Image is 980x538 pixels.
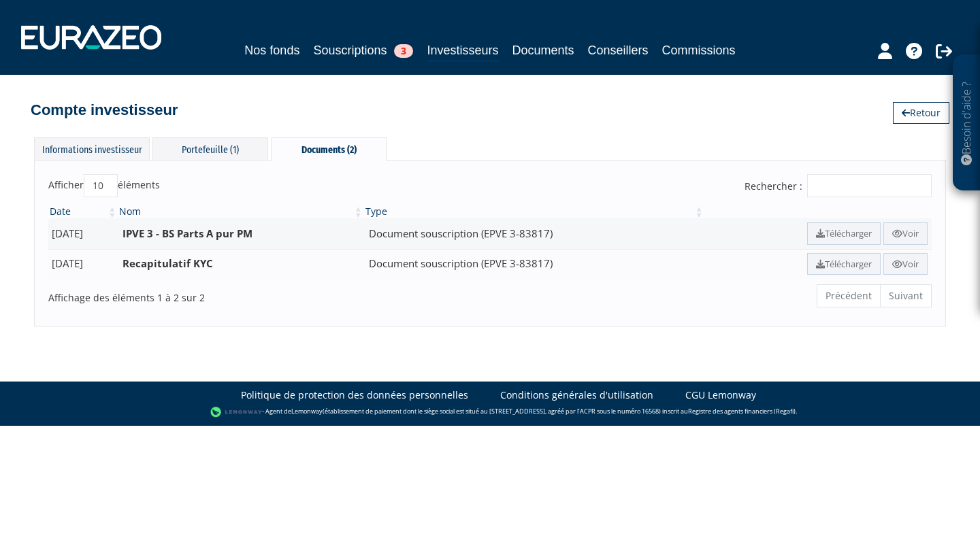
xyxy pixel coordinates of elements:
b: Recapitulatif KYC [122,256,213,270]
th: Type: activer pour trier la colonne par ordre croissant [364,205,705,218]
a: Voir [883,222,928,245]
div: Documents (2) [271,137,387,161]
a: Registre des agents financiers (Regafi) [688,407,796,416]
a: Voir [883,253,928,275]
img: 1732889491-logotype_eurazeo_blanc_rvb.png [21,25,161,50]
div: Affichage des éléments 1 à 2 sur 2 [48,283,404,305]
div: Informations investisseur [34,137,150,160]
th: &nbsp; [705,205,932,218]
a: Télécharger [807,253,881,275]
a: Conditions générales d'utilisation [500,388,653,402]
a: Conseillers [588,41,649,60]
th: Nom: activer pour trier la colonne par ordre croissant [118,205,364,218]
td: [DATE] [48,218,118,249]
div: - Agent de (établissement de paiement dont le siège social est situé au [STREET_ADDRESS], agréé p... [14,405,966,419]
th: Date: activer pour trier la colonne par ordre croissant [48,205,118,218]
a: Commissions [662,41,736,60]
td: [DATE] [48,249,118,280]
label: Rechercher : [745,174,932,197]
a: Documents [512,41,574,60]
a: Souscriptions3 [313,41,413,60]
td: Document souscription (EPVE 3-83817) [364,249,705,280]
label: Afficher éléments [48,174,160,197]
img: logo-lemonway.png [210,405,263,419]
p: Besoin d'aide ? [959,62,975,184]
a: Nos fonds [244,41,299,60]
div: Portefeuille (1) [152,137,268,160]
a: CGU Lemonway [685,388,756,402]
a: Télécharger [807,222,881,245]
a: Retour [893,102,949,124]
h4: Compte investisseur [31,102,178,118]
span: 3 [394,44,413,58]
a: Lemonway [291,407,323,416]
a: Investisseurs [427,41,498,62]
input: Rechercher : [807,174,932,197]
b: IPVE 3 - BS Parts A pur PM [122,226,252,240]
td: Document souscription (EPVE 3-83817) [364,218,705,249]
select: Afficheréléments [84,174,118,197]
a: Politique de protection des données personnelles [241,388,468,402]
